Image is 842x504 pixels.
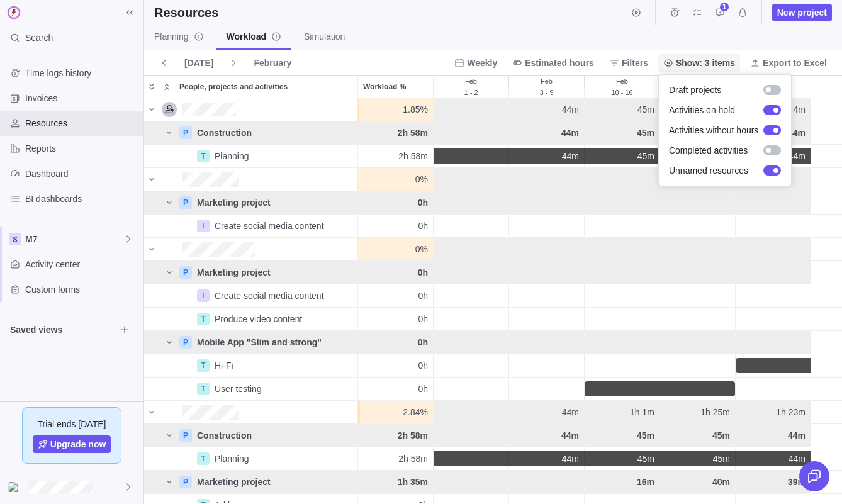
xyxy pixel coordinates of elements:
[669,84,721,96] span: Draft projects
[676,57,735,69] span: Show: 3 items
[658,54,740,72] span: Show: 3 items
[669,124,758,137] span: Activities without hours
[669,164,748,177] span: Unnamed resources
[669,144,748,157] span: Completed activities
[669,104,735,116] span: Activities on hold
